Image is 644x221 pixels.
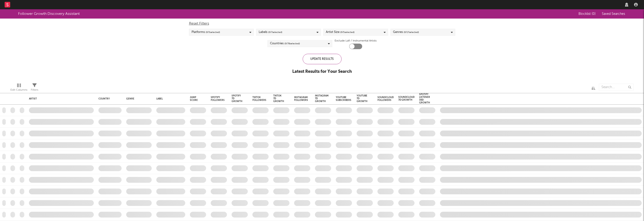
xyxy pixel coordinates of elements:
[252,96,266,102] div: Tiktok Followers
[270,41,300,46] div: Countries
[602,12,626,16] span: Saved Searches
[126,97,149,100] div: Genre
[398,96,415,101] div: Soundcloud 7D Growth
[294,96,308,102] div: Instagram Followers
[98,97,119,100] div: Country
[18,11,80,17] div: Follower Growth Discovery Assistant
[206,29,220,35] span: ( 0 / 5 selected)
[10,81,27,95] div: Edit Columns
[232,94,242,103] div: Spotify 7D Growth
[211,96,225,102] div: Spotify Followers
[284,41,300,46] span: ( 0 / 78 selected)
[357,94,368,103] div: YouTube 7D Growth
[292,69,352,74] div: Latest Results for Your Search
[419,93,430,104] div: Spotify Listener 30D Growth
[377,96,394,102] div: Soundcloud Followers
[592,12,596,16] span: ( 0 )
[600,12,626,16] button: Saved Searches
[10,87,27,93] div: Edit Columns
[190,96,199,102] div: Jump Score
[273,94,284,103] div: Tiktok 7D Growth
[29,97,91,100] div: Artist
[31,81,38,95] div: Filters
[578,12,596,16] span: Blocklist
[335,38,377,44] label: Exclude Lofi / Instrumental Artists
[393,29,419,35] div: Genres
[303,54,342,64] div: Update Results
[268,29,282,35] span: ( 0 / 7 selected)
[326,29,355,35] div: Artist Size
[340,29,355,35] span: ( 0 / 5 selected)
[31,87,38,93] div: Filters
[404,29,419,35] span: ( 0 / 17 selected)
[156,97,183,100] div: Label
[259,29,282,35] div: Labels
[192,29,220,35] div: Platforms
[336,96,351,102] div: YouTube Subscribers
[599,84,634,91] input: Search...
[315,94,329,103] div: Instagram 7D Growth
[189,21,455,26] div: Reset Filters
